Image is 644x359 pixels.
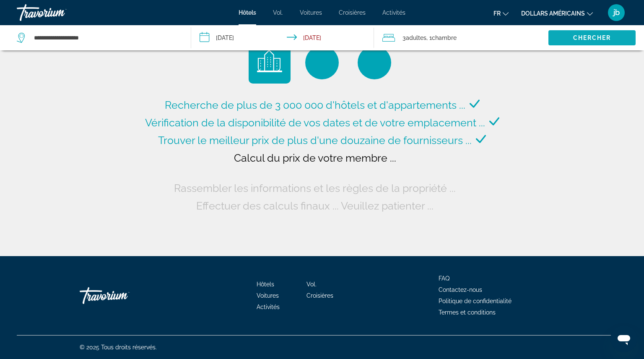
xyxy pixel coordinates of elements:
[80,283,164,308] a: Travorium
[426,32,457,44] span: , 1
[257,304,280,310] a: Activités
[165,99,465,111] span: Recherche de plus de 3 000 000 d'hôtels et d'appartements ...
[174,182,456,194] span: Rassembler les informations et les règles de la propriété ...
[196,199,434,212] span: Effectuer des calculs finaux ... Veuillez patienter ...
[573,34,611,41] span: Chercher
[521,7,593,19] button: Changer de devise
[257,292,279,299] a: Voitures
[257,281,274,288] a: Hôtels
[17,2,101,24] a: Travorium
[273,9,283,16] a: Vol.
[493,10,501,17] font: fr
[80,344,157,351] font: © 2025 Tous droits réservés.
[306,281,317,288] a: Vol.
[234,152,396,164] span: Calcul du prix de votre membre ...
[402,32,426,44] span: 3
[521,10,585,17] font: dollars américains
[548,30,636,45] button: Chercher
[493,7,509,19] button: Changer de langue
[145,116,485,129] span: Vérification de la disponibilité de vos dates et de votre emplacement ...
[432,34,457,41] span: Chambre
[306,292,333,299] a: Croisières
[191,25,374,50] button: Check-in date: Sep 6, 2025 Check-out date: Sep 7, 2025
[158,134,472,147] span: Trouver le meilleur prix de plus d'une douzaine de fournisseurs ...
[300,9,322,16] a: Voitures
[439,309,496,316] a: Termes et conditions
[439,275,449,282] a: FAQ
[613,8,620,17] font: jb
[239,9,256,16] a: Hôtels
[439,286,482,293] a: Contactez-nous
[382,9,405,16] a: Activités
[610,325,637,352] iframe: Bouton de lancement de la fenêtre de messagerie
[605,4,627,21] button: Menu utilisateur
[406,34,426,41] span: Adultes
[339,9,366,16] a: Croisières
[439,298,512,304] a: Politique de confidentialité
[374,25,548,50] button: Travelers: 3 adults, 0 children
